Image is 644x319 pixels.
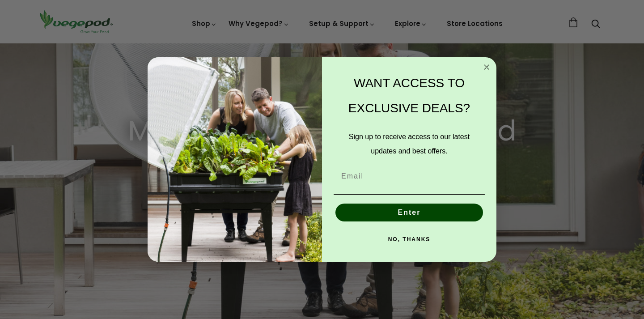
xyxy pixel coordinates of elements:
[148,57,322,262] img: e9d03583-1bb1-490f-ad29-36751b3212ff.jpeg
[334,167,485,185] input: Email
[334,230,485,248] button: NO, THANKS
[349,133,470,155] span: Sign up to receive access to our latest updates and best offers.
[481,62,492,72] button: Close dialog
[348,76,470,115] span: WANT ACCESS TO EXCLUSIVE DEALS?
[335,204,483,221] button: Enter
